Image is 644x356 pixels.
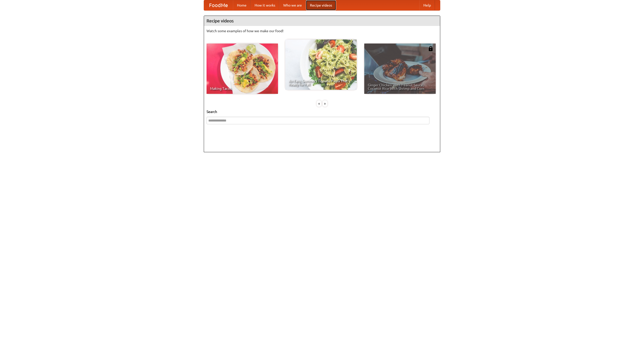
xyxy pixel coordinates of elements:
p: Watch some examples of how we make our food! [207,28,437,33]
h5: Search [207,109,437,114]
h4: Recipe videos [204,16,440,26]
span: Making Tacos [210,87,274,90]
a: An Easy, Summery Tomato Pasta That's Ready for Fall [285,39,357,90]
a: Making Tacos [207,44,278,94]
a: How it works [251,0,279,10]
a: Home [233,0,251,10]
span: An Easy, Summery Tomato Pasta That's Ready for Fall [289,79,353,86]
a: Help [419,0,435,10]
div: » [323,100,327,107]
a: FoodMe [204,0,233,10]
a: Who we are [279,0,306,10]
div: « [317,100,321,107]
img: 483408.png [428,46,433,51]
a: Recipe videos [306,0,336,10]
